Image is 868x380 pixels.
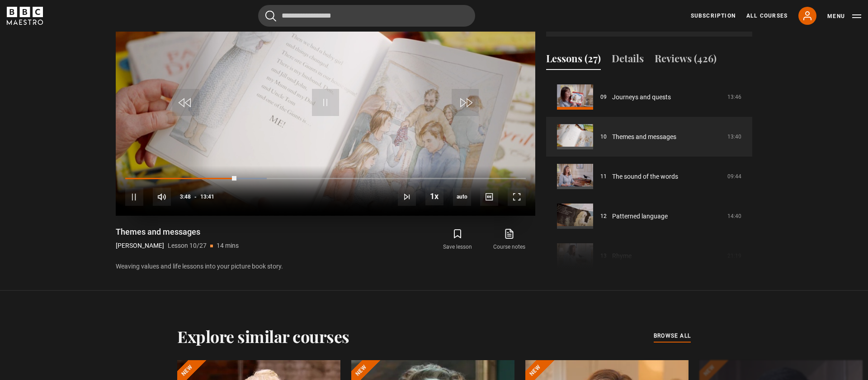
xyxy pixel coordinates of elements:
a: Subscription [691,12,736,20]
button: Lessons (27) [546,51,601,70]
button: Fullscreen [508,188,526,206]
span: 3:48 [180,189,191,205]
a: All Courses [746,12,788,20]
button: Mute [153,188,171,206]
p: 14 mins [217,241,239,250]
span: - [194,194,197,200]
p: [PERSON_NAME] [116,241,164,250]
button: Playback Rate [425,187,443,205]
svg: BBC Maestro [7,7,43,25]
button: Details [612,51,644,70]
p: Weaving values and life lessons into your picture book story. [116,262,535,271]
button: Toggle navigation [827,12,861,21]
button: Captions [480,188,498,206]
a: browse all [654,331,691,341]
a: Patterned language [612,212,668,221]
button: Next Lesson [398,188,416,206]
a: Journeys and quests [612,93,671,102]
div: Current quality: 720p [453,188,471,206]
input: Search [258,5,475,27]
span: browse all [654,331,691,340]
a: The sound of the words [612,172,678,181]
div: Progress Bar [125,178,526,180]
span: 13:41 [200,189,214,205]
a: Themes and messages [612,132,676,142]
button: Submit the search query [265,10,276,22]
h2: Explore similar courses [177,327,349,346]
h1: Themes and messages [116,227,239,237]
button: Pause [125,188,143,206]
span: auto [453,188,471,206]
p: Lesson 10/27 [168,241,207,250]
a: Course notes [484,227,535,253]
button: Save lesson [432,227,483,253]
button: Reviews (426) [655,51,717,70]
